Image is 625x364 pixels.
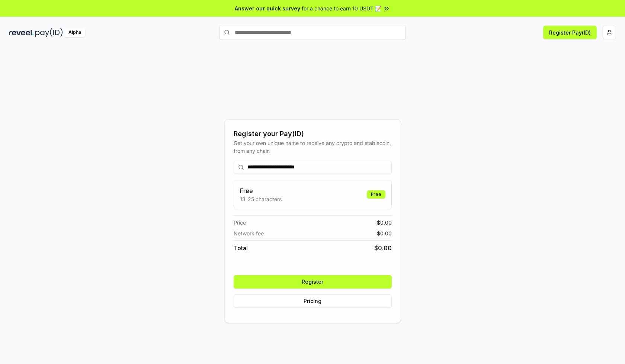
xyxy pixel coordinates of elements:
img: pay_id [35,28,63,37]
button: Pricing [234,294,392,308]
span: $ 0.00 [374,244,392,252]
button: Register Pay(ID) [543,26,597,39]
div: Alpha [64,28,85,37]
p: 13-25 characters [240,195,282,203]
span: $ 0.00 [377,229,392,237]
span: for a chance to earn 10 USDT 📝 [302,4,381,12]
button: Register [234,275,392,289]
div: Free [367,190,385,199]
span: Price [234,219,246,226]
span: $ 0.00 [377,219,392,226]
h3: Free [240,186,282,195]
div: Get your own unique name to receive any crypto and stablecoin, from any chain [234,139,392,155]
img: reveel_dark [9,28,34,37]
span: Total [234,244,248,252]
span: Network fee [234,229,264,237]
span: Answer our quick survey [235,4,300,12]
div: Register your Pay(ID) [234,129,392,139]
